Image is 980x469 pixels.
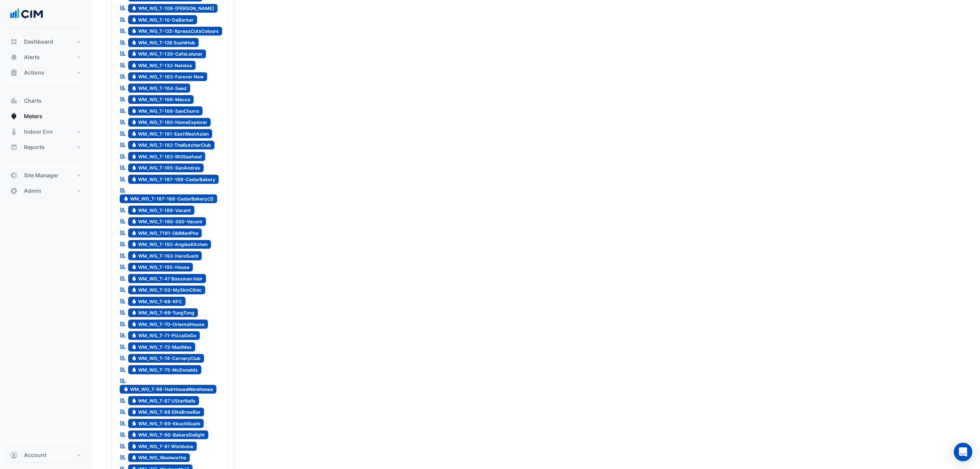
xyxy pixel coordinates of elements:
[131,264,137,270] fa-icon: Water
[120,241,127,247] fa-icon: Reportable
[131,443,137,449] fa-icon: Water
[120,175,127,182] fa-icon: Reportable
[128,95,194,104] span: WM_WG_T-166-Mecca
[120,332,127,338] fa-icon: Reportable
[10,53,18,61] app-icon: Alerts
[10,97,18,105] app-icon: Charts
[10,38,18,46] app-icon: Dashboard
[120,50,127,57] fa-icon: Reportable
[128,83,191,93] span: WM_WG_T-164-Seed
[131,17,137,22] fa-icon: Water
[120,385,216,394] span: WM_WG_T-86-HairHouseWarehouse
[24,112,42,120] span: Meters
[131,176,137,182] fa-icon: Water
[131,165,137,171] fa-icon: Water
[120,27,127,34] fa-icon: Reportable
[10,172,18,179] app-icon: Site Manager
[128,228,202,238] span: WM_WG_T191-OldManPho
[6,34,86,49] button: Dashboard
[6,65,86,80] button: Actions
[131,153,137,159] fa-icon: Water
[10,128,18,136] app-icon: Indoor Env
[24,53,40,61] span: Alerts
[131,97,137,102] fa-icon: Water
[128,408,204,417] span: WM_WG_T-88 EliteBrowBar
[131,344,137,350] fa-icon: Water
[131,241,137,247] fa-icon: Water
[128,106,203,116] span: WM_WG_T-168-SanChurro
[128,365,202,374] span: WM_WG_T-75-McDonalds
[128,453,190,462] span: WM_WG_Woolworths
[128,206,195,215] span: WM_WG_T-189-Vacant
[120,366,127,372] fa-icon: Reportable
[120,119,127,125] fa-icon: Reportable
[131,142,137,148] fa-icon: Water
[24,69,44,76] span: Actions
[6,109,86,124] button: Meters
[6,139,86,155] button: Reports
[131,108,137,114] fa-icon: Water
[128,118,211,127] span: WM_WG_T-180-HomeExplorer
[10,69,18,76] app-icon: Actions
[128,49,206,59] span: WM_WG_T-130-CafeLelunar
[10,143,18,151] app-icon: Reports
[120,263,127,270] fa-icon: Reportable
[120,355,127,361] fa-icon: Reportable
[131,455,137,461] fa-icon: Water
[24,38,53,46] span: Dashboard
[24,143,45,151] span: Reports
[131,131,137,136] fa-icon: Water
[131,321,137,327] fa-icon: Water
[131,219,137,224] fa-icon: Water
[131,207,137,213] fa-icon: Water
[131,253,137,258] fa-icon: Water
[120,141,127,148] fa-icon: Reportable
[123,386,129,392] fa-icon: Water
[128,152,206,161] span: WM_WG_T-183-IROSeafood
[120,16,127,22] fa-icon: Reportable
[128,175,219,184] span: WM_WG_T-187-188-CedarBakery
[128,396,199,405] span: WM_WG_T-87 UStarNails
[120,420,127,426] fa-icon: Reportable
[123,196,129,202] fa-icon: Water
[120,96,127,102] fa-icon: Reportable
[120,252,127,258] fa-icon: Reportable
[131,119,137,125] fa-icon: Water
[128,331,200,340] span: WM_WG_T-71-PizzaGoGo
[131,333,137,338] fa-icon: Water
[128,240,211,249] span: WM_WG_T-192-AngiesKitchen
[24,128,53,136] span: Indoor Env
[128,308,198,318] span: WM_WG_T-69-TungTung
[24,187,41,195] span: Admin
[131,367,137,372] fa-icon: Water
[120,454,127,461] fa-icon: Reportable
[128,263,193,272] span: WM_WG_T-195-House
[120,377,127,384] fa-icon: Reportable
[128,319,208,329] span: WM_WG_T-70-OrientalHouse
[6,447,86,463] button: Account
[128,251,202,260] span: WM_WG_T-193-HeroSushi
[128,442,197,451] span: WM_WG_T-91 Wishbone
[120,320,127,327] fa-icon: Reportable
[9,6,44,22] img: Company Logo
[128,342,196,352] span: WM_WG_T-72-MadMex
[131,62,137,68] fa-icon: Water
[954,443,972,461] div: Open Intercom Messenger
[120,229,127,236] fa-icon: Reportable
[120,286,127,293] fa-icon: Reportable
[131,355,137,361] fa-icon: Water
[128,163,204,173] span: WM_WG_T-185-SanAndres
[120,61,127,68] fa-icon: Reportable
[128,141,215,150] span: WM_WG_T-182-TheButcherClub
[120,130,127,136] fa-icon: Reportable
[131,230,137,236] fa-icon: Water
[131,5,137,11] fa-icon: Water
[6,93,86,109] button: Charts
[120,5,127,11] fa-icon: Reportable
[24,172,59,179] span: Site Manager
[131,275,137,281] fa-icon: Water
[120,218,127,224] fa-icon: Reportable
[128,285,206,295] span: WM_WG_T-50-MySkinClinic
[120,153,127,159] fa-icon: Reportable
[128,274,206,283] span: WM_WG_T-47 Bossman Hair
